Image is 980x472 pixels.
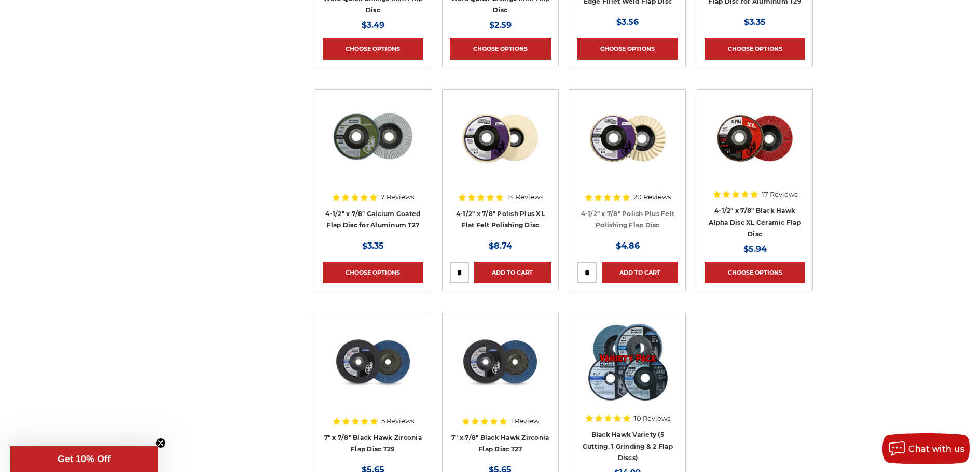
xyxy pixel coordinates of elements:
[456,210,545,230] a: 4-1/2" x 7/8" Polish Plus XL Flat Felt Polishing Disc
[709,207,801,238] a: 4-1/2" x 7/8" Black Hawk Alpha Disc XL Ceramic Flap Disc
[705,38,805,60] a: Choose Options
[908,444,964,454] span: Chat with us
[156,438,166,448] button: Close teaser
[586,321,669,404] img: Black Hawk Variety (5 Cutting, 1 Grinding & 2 Flap Discs)
[577,321,678,421] a: Black Hawk Variety (5 Cutting, 1 Grinding & 2 Flap Discs)
[323,97,423,197] a: BHA 4-1/2" x 7/8" Aluminum Flap Disc
[586,97,669,180] img: buffing and polishing felt flap disc
[450,97,550,197] a: 4.5 inch extra thick felt disc
[362,20,384,30] span: $3.49
[510,418,539,424] span: 1 Review
[381,418,414,424] span: 5 Reviews
[58,454,111,464] span: Get 10% Off
[10,446,158,472] div: Get 10% OffClose teaser
[634,415,670,422] span: 10 Reviews
[450,38,550,60] a: Choose Options
[489,241,512,251] span: $8.74
[581,210,675,230] a: 4-1/2" x 7/8" Polish Plus Felt Polishing Flap Disc
[381,194,414,201] span: 7 Reviews
[577,38,678,60] a: Choose Options
[713,97,796,180] img: 4.5" BHA Alpha Disc
[325,210,420,230] a: 4-1/2" x 7/8" Calcium Coated Flap Disc for Aluminum T27
[762,191,797,198] span: 17 Reviews
[323,38,423,60] a: Choose Options
[459,97,542,180] img: 4.5 inch extra thick felt disc
[743,244,767,254] span: $5.94
[882,433,970,464] button: Chat with us
[474,262,550,283] a: Add to Cart
[705,262,805,283] a: Choose Options
[705,97,805,197] a: 4.5" BHA Alpha Disc
[332,97,415,180] img: BHA 4-1/2" x 7/8" Aluminum Flap Disc
[323,262,423,283] a: Choose Options
[489,20,512,30] span: $2.59
[507,194,543,201] span: 14 Reviews
[616,17,639,27] span: $3.56
[616,241,640,251] span: $4.86
[583,431,673,462] a: Black Hawk Variety (5 Cutting, 1 Grinding & 2 Flap Discs)
[332,321,415,404] img: 7" x 7/8" Black Hawk Zirconia Flap Disc T29
[323,321,423,421] a: 7" x 7/8" Black Hawk Zirconia Flap Disc T29
[324,434,422,453] a: 7" x 7/8" Black Hawk Zirconia Flap Disc T29
[602,262,678,283] a: Add to Cart
[744,17,766,27] span: $3.35
[577,97,678,197] a: buffing and polishing felt flap disc
[633,194,671,201] span: 20 Reviews
[451,434,549,453] a: 7" x 7/8" Black Hawk Zirconia Flap Disc T27
[362,241,384,251] span: $3.35
[459,321,542,404] img: 7 inch Zirconia flap disc
[450,321,550,421] a: 7 inch Zirconia flap disc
